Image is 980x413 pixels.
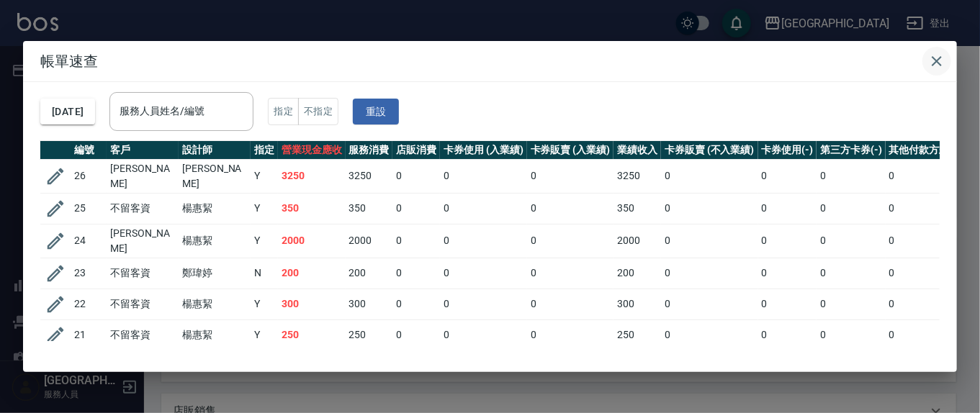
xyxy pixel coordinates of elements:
button: 不指定 [298,98,338,126]
td: 200 [278,258,346,289]
td: 0 [886,224,965,258]
td: 0 [440,319,527,350]
td: 0 [661,159,758,193]
th: 服務消費 [346,141,393,160]
td: 0 [886,258,965,289]
td: 300 [278,289,346,319]
td: 0 [527,258,614,289]
td: [PERSON_NAME] [107,224,179,258]
td: 25 [71,193,107,224]
td: 楊惠絜 [179,224,251,258]
td: 0 [817,258,886,289]
th: 卡券使用 (入業績) [440,141,527,160]
th: 其他付款方式(-) [886,141,965,160]
td: 24 [71,224,107,258]
td: 3250 [346,159,393,193]
td: 250 [613,319,661,350]
td: 0 [886,289,965,319]
td: Y [251,159,278,193]
td: 2000 [346,224,393,258]
td: 0 [817,319,886,350]
td: 300 [346,289,393,319]
th: 業績收入 [613,141,661,160]
td: 0 [758,193,817,224]
td: 楊惠絜 [179,319,251,350]
th: 第三方卡券(-) [817,141,886,160]
th: 設計師 [179,141,251,160]
th: 卡券販賣 (不入業績) [661,141,758,160]
td: N [251,258,278,289]
td: 0 [661,193,758,224]
td: 0 [392,319,440,350]
td: 0 [527,159,614,193]
th: 卡券使用(-) [758,141,817,160]
td: 不留客資 [107,319,179,350]
td: 0 [817,224,886,258]
h2: 帳單速查 [23,41,957,81]
td: 0 [440,193,527,224]
td: 0 [758,289,817,319]
td: 3250 [613,159,661,193]
td: 3250 [278,159,346,193]
th: 客戶 [107,141,179,160]
td: 200 [346,258,393,289]
td: 0 [758,159,817,193]
td: 0 [392,159,440,193]
td: 2000 [613,224,661,258]
td: 0 [817,193,886,224]
td: 0 [758,258,817,289]
td: 21 [71,319,107,350]
td: Y [251,289,278,319]
td: 0 [661,289,758,319]
td: 0 [661,319,758,350]
td: 0 [527,289,614,319]
td: 350 [613,193,661,224]
td: 0 [527,319,614,350]
td: 2000 [278,224,346,258]
td: 22 [71,289,107,319]
td: 350 [278,193,346,224]
td: 0 [392,289,440,319]
td: 0 [817,289,886,319]
th: 編號 [71,141,107,160]
td: Y [251,319,278,350]
td: 0 [758,224,817,258]
th: 店販消費 [392,141,440,160]
td: 不留客資 [107,289,179,319]
td: 0 [886,319,965,350]
button: 指定 [268,98,299,126]
td: 鄭瑋婷 [179,258,251,289]
td: 0 [661,258,758,289]
td: 0 [440,159,527,193]
td: 楊惠絜 [179,193,251,224]
td: 0 [392,258,440,289]
td: 0 [817,159,886,193]
td: 0 [886,193,965,224]
td: 350 [346,193,393,224]
td: 250 [278,319,346,350]
td: Y [251,193,278,224]
td: 0 [758,319,817,350]
th: 指定 [251,141,278,160]
td: 300 [613,289,661,319]
td: 0 [440,224,527,258]
td: 0 [440,258,527,289]
td: 250 [346,319,393,350]
button: 重設 [353,99,399,125]
td: [PERSON_NAME] [179,159,251,193]
td: Y [251,224,278,258]
td: 23 [71,258,107,289]
td: 0 [392,193,440,224]
td: 不留客資 [107,193,179,224]
td: 26 [71,159,107,193]
td: 0 [886,159,965,193]
td: 0 [392,224,440,258]
td: 200 [613,258,661,289]
td: 0 [440,289,527,319]
td: 0 [527,224,614,258]
button: [DATE] [40,99,95,125]
td: 0 [661,224,758,258]
td: [PERSON_NAME] [107,159,179,193]
th: 卡券販賣 (入業績) [527,141,614,160]
td: 0 [527,193,614,224]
